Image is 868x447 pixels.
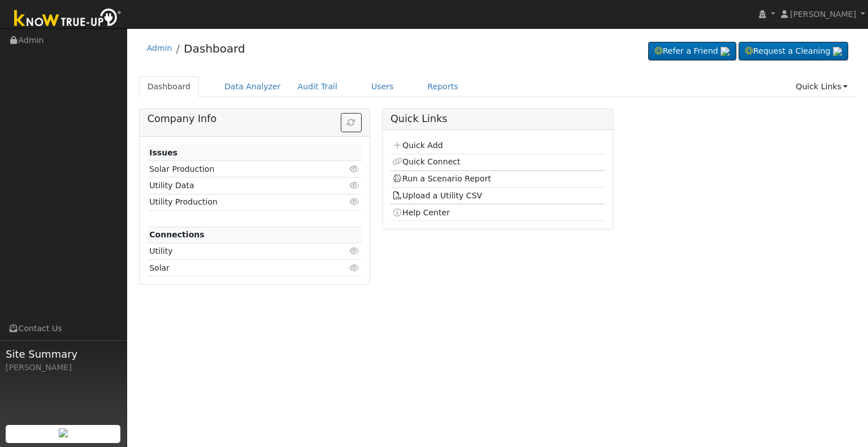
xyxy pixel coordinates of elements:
img: retrieve [721,47,730,56]
i: Click to view [350,198,360,206]
td: Solar [147,260,327,276]
i: Click to view [350,165,360,173]
a: Help Center [392,208,450,217]
a: Reports [419,76,467,97]
span: Site Summary [6,346,121,362]
img: Know True-Up [8,6,127,32]
strong: Connections [149,230,205,239]
a: Admin [147,44,172,53]
div: [PERSON_NAME] [6,362,121,374]
td: Utility Production [147,194,327,210]
td: Utility Data [147,177,327,194]
a: Audit Trail [289,76,346,97]
i: Click to view [350,264,360,272]
a: Run a Scenario Report [392,174,491,183]
img: retrieve [59,428,68,437]
h5: Quick Links [390,113,605,125]
h5: Company Info [147,113,362,125]
td: Solar Production [147,161,327,177]
img: retrieve [833,47,842,56]
a: Quick Links [787,76,856,97]
a: Quick Connect [392,157,460,166]
a: Quick Add [392,141,442,150]
a: Request a Cleaning [739,42,848,61]
a: Users [363,76,402,97]
i: Click to view [350,181,360,189]
td: Utility [147,243,327,259]
span: [PERSON_NAME] [790,10,856,19]
a: Upload a Utility CSV [392,191,482,200]
a: Dashboard [139,76,199,97]
a: Data Analyzer [216,76,289,97]
a: Dashboard [184,42,245,55]
i: Click to view [350,247,360,255]
a: Refer a Friend [648,42,736,61]
strong: Issues [149,148,177,157]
